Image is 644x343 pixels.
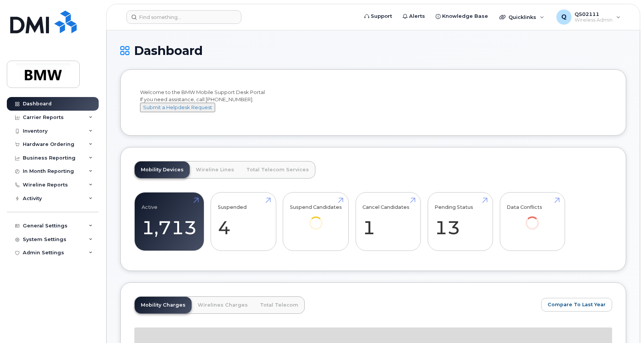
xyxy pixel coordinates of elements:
a: Total Telecom Services [240,161,315,178]
a: Data Conflicts [507,197,558,240]
a: Mobility Charges [135,297,192,313]
button: Compare To Last Year [541,298,612,312]
h1: Dashboard [120,44,626,57]
a: Active 1,713 [142,197,197,247]
a: Cancel Candidates 1 [362,197,414,247]
a: Suspend Candidates [290,197,342,240]
a: Total Telecom [254,297,304,313]
a: Mobility Devices [135,161,190,178]
div: Welcome to the BMW Mobile Support Desk Portal If you need assistance, call [PHONE_NUMBER]. [140,89,606,119]
a: Pending Status 13 [435,197,486,247]
a: Wirelines Charges [192,297,254,313]
a: Wireline Lines [190,161,240,178]
a: Suspended 4 [218,197,269,247]
a: Submit a Helpdesk Request [140,104,215,110]
span: Compare To Last Year [548,301,606,308]
button: Submit a Helpdesk Request [140,103,215,112]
